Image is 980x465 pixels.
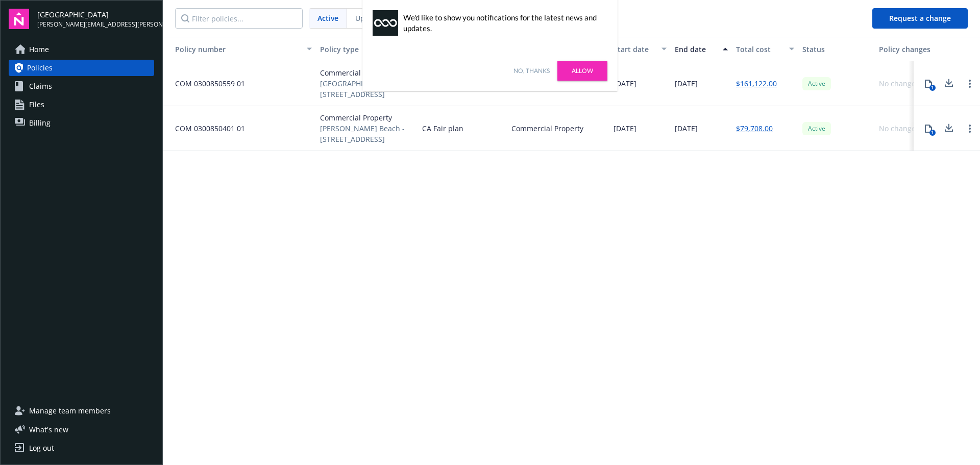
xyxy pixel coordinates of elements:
span: CA Fair plan [422,123,463,134]
div: End date [675,44,717,55]
span: Active [806,79,827,88]
a: Home [9,41,154,58]
span: Files [29,96,44,113]
a: Manage team members [9,403,154,419]
div: Policy changes [879,44,935,55]
div: We'd like to show you notifications for the latest news and updates. [403,12,602,34]
div: 1 [929,130,936,136]
span: [DATE] [675,123,698,134]
input: Filter policies... [175,8,303,29]
span: Billing [29,115,51,131]
div: Total cost [736,44,783,55]
a: $161,122.00 [736,78,777,89]
a: No, thanks [513,66,550,76]
a: Open options [964,123,976,135]
div: Status [802,44,871,55]
span: Policies [27,60,53,76]
a: Files [9,96,154,113]
button: What's new [9,424,85,435]
a: Billing [9,115,154,131]
button: Request a change [872,8,968,29]
div: Log out [29,440,54,456]
img: navigator-logo.svg [9,9,29,29]
span: [DATE] [675,78,698,89]
span: Active [806,124,827,133]
span: Commercial Property [320,67,414,78]
a: Allow [557,61,607,81]
div: No changes [879,123,919,134]
span: Upcoming [355,13,390,23]
div: No changes [879,78,919,89]
a: Open options [964,78,976,90]
button: End date [671,37,732,61]
div: Start date [614,44,655,55]
button: 1 [918,74,939,94]
span: Active [317,13,338,23]
span: What ' s new [29,424,68,435]
a: Claims [9,78,154,94]
button: Policy type [316,37,418,61]
span: Commercial Property [320,112,414,123]
div: 1 [929,85,936,91]
a: $79,708.00 [736,123,773,134]
span: Home [29,41,49,58]
div: Policy type [320,44,403,55]
span: [GEOGRAPHIC_DATA] [37,9,154,20]
span: COM 0300850559 01 [167,78,245,89]
div: Commercial Property [511,123,583,134]
span: COM 0300850401 01 [167,123,245,134]
button: [GEOGRAPHIC_DATA][PERSON_NAME][EMAIL_ADDRESS][PERSON_NAME][DOMAIN_NAME] [37,9,154,29]
span: Claims [29,78,52,94]
span: [PERSON_NAME][EMAIL_ADDRESS][PERSON_NAME][DOMAIN_NAME] [37,20,154,29]
button: Total cost [732,37,798,61]
a: Policies [9,60,154,76]
button: Start date [609,37,671,61]
button: Policy changes [875,37,939,61]
span: Manage team members [29,403,111,419]
button: Status [798,37,875,61]
div: Policy number [167,44,301,55]
span: [DATE] [614,123,636,134]
span: [PERSON_NAME] Beach - [STREET_ADDRESS] [320,123,414,144]
span: [GEOGRAPHIC_DATA] - [STREET_ADDRESS] [320,78,414,100]
button: 1 [918,118,939,139]
div: Toggle SortBy [167,44,301,55]
span: [DATE] [614,78,636,89]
